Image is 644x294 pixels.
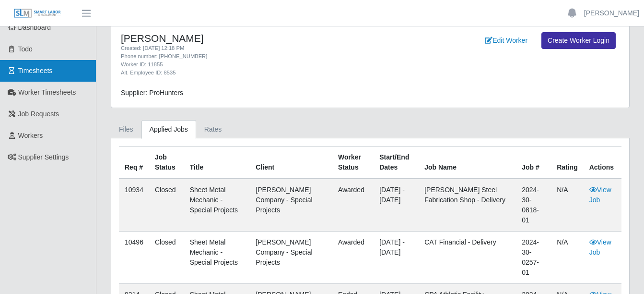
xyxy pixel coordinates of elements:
[374,179,419,232] td: [DATE] - [DATE]
[149,147,184,179] th: Job Status
[584,147,621,179] th: Actions
[18,132,43,139] span: Workers
[250,147,332,179] th: Client
[18,24,51,31] span: Dashboard
[149,179,184,232] td: Closed
[551,179,584,232] td: N/A
[18,153,69,161] span: Supplier Settings
[121,52,406,61] div: Phone number: [PHONE_NUMBER]
[184,232,250,284] td: Sheet Metal Mechanic - Special Projects
[121,89,183,97] span: Supplier: ProHunters
[184,147,250,179] th: Title
[196,120,230,139] a: Rates
[332,147,374,179] th: Worker Status
[332,232,374,284] td: awarded
[18,110,59,118] span: Job Requests
[149,232,184,284] td: Closed
[516,232,551,284] td: 2024-30-0257-01
[250,179,332,232] td: [PERSON_NAME] Company - Special Projects
[374,147,419,179] th: Start/End Dates
[332,179,374,232] td: awarded
[119,179,149,232] td: 10934
[111,120,141,139] a: Files
[419,179,516,232] td: [PERSON_NAME] Steel Fabrication Shop - Delivery
[419,147,516,179] th: Job Name
[141,120,196,139] a: Applied Jobs
[419,232,516,284] td: CAT Financial - Delivery
[13,8,61,19] img: SLM Logo
[121,44,406,52] div: Created: [DATE] 12:18 PM
[184,179,250,232] td: Sheet Metal Mechanic - Special Projects
[589,238,611,256] a: View Job
[121,69,406,77] div: Alt. Employee ID: 8535
[551,232,584,284] td: N/A
[250,232,332,284] td: [PERSON_NAME] Company - Special Projects
[516,179,551,232] td: 2024-30-0818-01
[584,8,639,18] a: [PERSON_NAME]
[18,88,76,96] span: Worker Timesheets
[479,32,534,49] a: Edit Worker
[119,147,149,179] th: Req #
[541,32,616,49] a: Create Worker Login
[119,232,149,284] td: 10496
[516,147,551,179] th: Job #
[374,232,419,284] td: [DATE] - [DATE]
[121,61,406,69] div: Worker ID: 11855
[18,67,53,74] span: Timesheets
[18,45,33,53] span: Todo
[551,147,584,179] th: Rating
[589,186,611,204] a: View Job
[121,32,406,44] h4: [PERSON_NAME]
